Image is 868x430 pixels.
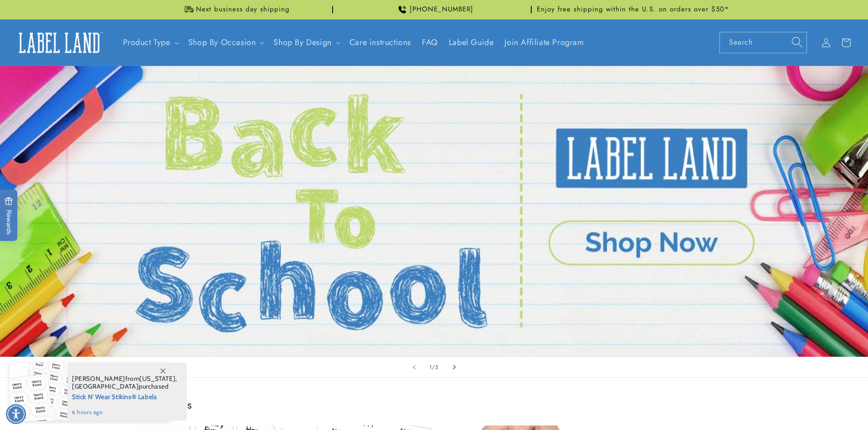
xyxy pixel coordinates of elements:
[138,398,730,412] h2: Best sellers
[416,32,443,53] a: FAQ
[349,37,411,48] span: Care instructions
[504,37,584,48] span: Join Affiliate Program
[787,32,807,52] button: Search
[429,363,432,372] span: 1
[404,357,424,377] button: Previous slide
[183,32,268,53] summary: Shop By Occasion
[123,36,170,48] a: Product Type
[14,29,105,57] img: Label Land
[196,5,290,14] span: Next business day shipping
[432,363,435,372] span: /
[72,375,177,390] span: from , purchased
[118,32,183,53] summary: Product Type
[72,382,139,390] span: [GEOGRAPHIC_DATA]
[5,197,13,234] span: Rewards
[449,37,494,48] span: Label Guide
[537,5,729,14] span: Enjoy free shipping within the U.S. on orders over $50*
[499,32,589,53] a: Join Affiliate Program
[444,357,464,377] button: Next slide
[6,404,26,424] div: Accessibility Menu
[72,374,125,383] span: [PERSON_NAME]
[443,32,499,53] a: Label Guide
[273,36,331,48] a: Shop By Design
[344,32,416,53] a: Care instructions
[268,32,344,53] summary: Shop By Design
[10,25,108,60] a: Label Land
[410,5,473,14] span: [PHONE_NUMBER]
[139,374,175,383] span: [US_STATE]
[422,37,438,48] span: FAQ
[435,363,439,372] span: 5
[188,37,256,48] span: Shop By Occasion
